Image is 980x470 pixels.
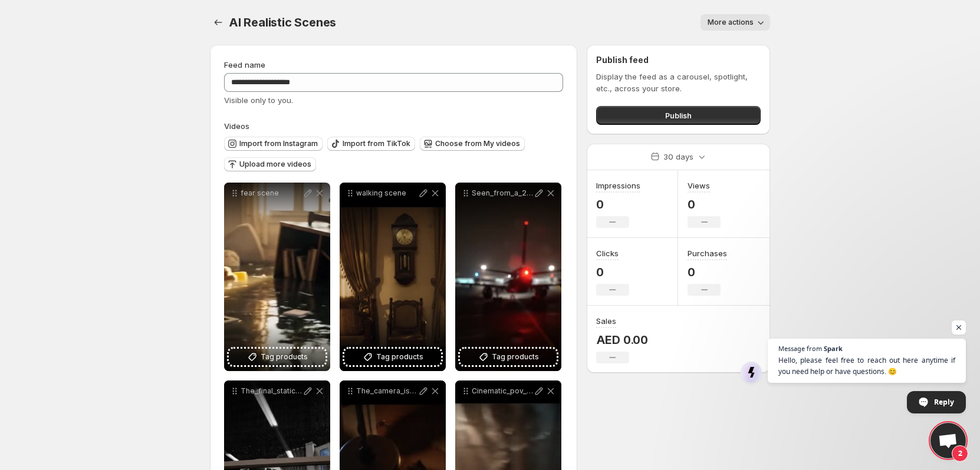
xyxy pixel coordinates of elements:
[778,355,955,377] span: Hello, please feel free to reach out here anytime if you need help or have questions. 😊
[239,139,318,148] span: Import from Instagram
[688,180,710,191] h3: Views
[224,183,330,371] div: fear sceneTag products
[224,95,293,105] span: Visible only to you.
[327,137,415,151] button: Import from TikTok
[596,54,761,66] h2: Publish feed
[261,351,308,363] span: Tag products
[435,139,520,148] span: Choose from My videos
[224,121,249,131] span: Videos
[708,18,754,27] span: More actions
[229,15,336,29] span: AI Realistic Scenes
[778,345,822,352] span: Message from
[340,183,446,371] div: walking sceneTag products
[596,333,648,347] p: AED 0.00
[596,106,761,125] button: Publish
[688,197,721,211] p: 0
[356,188,417,198] p: walking scene
[688,247,727,259] h3: Purchases
[688,265,727,279] p: 0
[596,180,640,191] h3: Impressions
[701,14,770,31] button: More actions
[239,160,311,169] span: Upload more videos
[824,345,843,352] span: Spark
[596,265,629,279] p: 0
[420,137,525,151] button: Choose from My videos
[241,188,302,198] p: fear scene
[344,349,441,365] button: Tag products
[224,157,316,171] button: Upload more videos
[596,315,616,327] h3: Sales
[665,110,692,121] span: Publish
[241,386,302,396] p: The_final_static_202506261631_es91k
[472,188,533,198] p: Seen_from_a_202506261631_bapu0
[492,351,539,363] span: Tag products
[596,197,640,211] p: 0
[455,183,561,371] div: Seen_from_a_202506261631_bapu0Tag products
[229,349,325,365] button: Tag products
[952,445,968,462] span: 2
[596,247,619,259] h3: Clicks
[930,423,966,458] div: Open chat
[376,351,423,363] span: Tag products
[934,392,954,412] span: Reply
[460,349,557,365] button: Tag products
[663,151,693,163] p: 30 days
[472,386,533,396] p: Cinematic_pov_scene_202506261826_6wog2
[343,139,410,148] span: Import from TikTok
[224,60,265,69] span: Feed name
[596,71,761,94] p: Display the feed as a carousel, spotlight, etc., across your store.
[224,137,323,151] button: Import from Instagram
[356,386,417,396] p: The_camera_is_202506261816_sfsur
[210,14,226,31] button: Settings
